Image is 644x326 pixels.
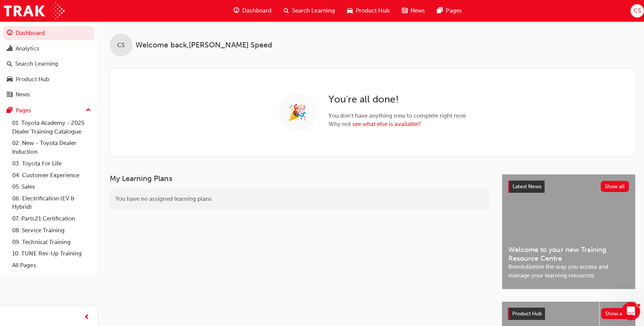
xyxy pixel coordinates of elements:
button: Show all [598,306,626,317]
span: search-icon [282,6,287,16]
a: 05. Sales [9,180,94,192]
a: News [3,87,94,101]
a: All Pages [9,258,94,270]
div: News [16,90,30,99]
button: Pages [3,103,94,117]
span: Latest News [510,182,538,189]
div: Analytics [16,44,39,53]
a: 07. Parts21 Certification [9,212,94,224]
button: DashboardAnalyticsSearch LearningProduct HubNews [3,24,94,103]
a: news-iconNews [393,3,429,19]
a: Product Hub [3,72,94,86]
span: Product Hub [354,6,387,15]
a: car-iconProduct Hub [339,3,393,19]
div: You have no assigned learning plans [109,188,487,208]
span: Pages [444,6,459,15]
a: 08. Service Training [9,223,94,235]
button: CS [627,4,640,17]
a: 06. Electrification (EV & Hybrid) [9,192,94,212]
span: pages-icon [435,6,440,16]
a: Dashboard [3,26,94,40]
span: 🎉 [286,107,305,116]
div: Pages [16,106,31,114]
a: 10. TUNE Rev-Up Training [9,246,94,258]
a: 09. Technical Training [9,235,94,247]
span: Search Learning [290,6,333,15]
a: Search Learning [3,57,94,71]
h2: You're all done! [327,93,464,105]
button: Show all [597,180,626,191]
a: 01. Toyota Academy - 2025 Dealer Training Catalogue [9,117,94,137]
span: car-icon [345,6,351,16]
span: News [408,6,423,15]
span: Why not [327,119,464,128]
span: Welcome back , [PERSON_NAME] Speed [135,41,271,49]
span: guage-icon [232,6,238,16]
span: Welcome to your new Training Resource Centre [505,244,625,261]
a: search-iconSearch Learning [276,3,339,19]
a: guage-iconDashboard [226,3,276,19]
span: You don't have anything new to complete right now. [327,111,464,120]
span: CS [117,41,124,49]
span: chart-icon [7,45,13,52]
img: Trak [4,2,64,19]
span: prev-icon [84,311,89,320]
a: see what else is available? [350,120,418,127]
a: Product HubShow all [505,306,626,318]
span: news-icon [399,6,405,16]
span: Product Hub [509,309,539,315]
span: search-icon [7,60,12,67]
span: guage-icon [7,30,13,36]
span: CS [630,6,637,15]
span: pages-icon [7,107,13,113]
span: car-icon [7,76,13,83]
span: up-icon [85,105,91,115]
a: 04. Customer Experience [9,169,94,180]
iframe: Intercom live chat [618,300,636,318]
span: Revolutionise the way you access and manage your learning resources. [505,261,625,278]
span: Dashboard [241,6,270,15]
a: 03. Toyota For Life [9,157,94,169]
a: Latest NewsShow all [505,180,625,192]
span: news-icon [7,91,13,98]
div: Search Learning [15,59,58,68]
div: Product Hub [16,75,49,83]
a: Analytics [3,41,94,55]
a: pages-iconPages [429,3,465,19]
a: 02. New - Toyota Dealer Induction [9,137,94,157]
a: Latest NewsShow allWelcome to your new Training Resource CentreRevolutionise the way you access a... [499,173,632,288]
h3: My Learning Plans [109,173,487,182]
